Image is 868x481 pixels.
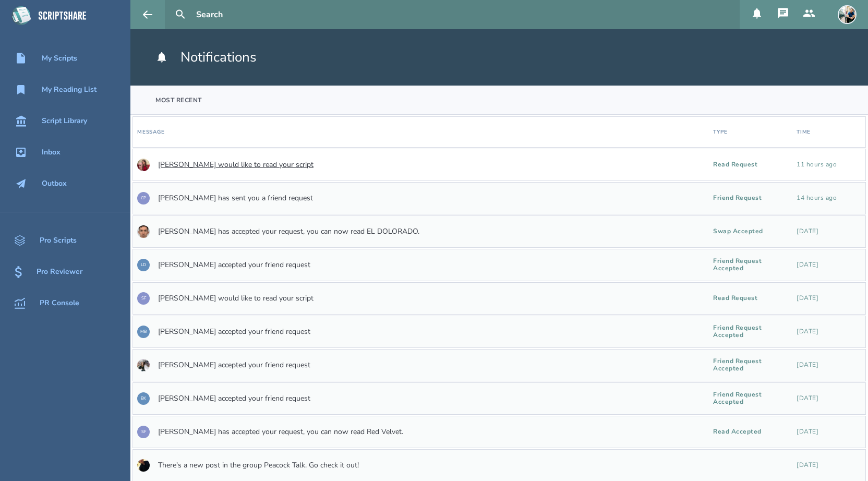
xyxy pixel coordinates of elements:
a: [PERSON_NAME] would like to read your script [158,161,314,169]
div: Saturday, July 19, 2025 at 5:22:07 PM [797,428,861,436]
div: Most Recent [155,86,202,114]
div: Outbox [42,179,67,188]
a: SF [137,287,150,310]
a: BK [137,387,150,410]
div: Wednesday, July 30, 2025 at 6:49:26 AM [797,328,861,335]
div: Inbox [42,148,61,157]
a: [PERSON_NAME] accepted your friend request [158,261,310,269]
div: CP [137,192,150,205]
div: Friend Request Accepted [713,258,788,272]
div: Message [137,128,165,136]
div: Pro Scripts [40,236,77,245]
img: user_1673573717-crop.jpg [838,5,857,24]
img: user_1750533153-crop.jpg [137,359,150,371]
img: user_1750930607-crop.jpg [137,459,150,472]
div: Read Request [713,295,788,302]
div: Wednesday, July 2, 2025 at 2:40:27 AM [797,462,861,469]
img: user_1757479389-crop.jpg [137,159,150,171]
a: [PERSON_NAME] accepted your friend request [158,361,310,369]
div: Friend Request Accepted [713,391,788,406]
img: user_1756948650-crop.jpg [137,225,150,238]
div: Tuesday, July 29, 2025 at 4:38:35 PM [797,395,861,402]
div: Read Accepted [713,428,788,436]
div: MB [137,326,150,338]
a: MB [137,320,150,343]
div: Pro Reviewer [37,268,82,276]
div: BK [137,392,150,405]
a: CP [137,187,150,210]
div: Tuesday, July 29, 2025 at 6:42:57 PM [797,362,861,369]
div: LD [137,259,150,271]
a: LD [137,254,150,276]
div: My Scripts [42,54,77,63]
div: Script Library [42,117,87,125]
a: SF [137,420,150,443]
div: Friend Request Accepted [713,324,788,339]
div: Friday, September 5, 2025 at 2:12:06 PM [797,228,861,235]
a: There's a new post in the group Peacock Talk. Go check it out! [158,461,359,470]
div: SF [137,292,150,305]
a: [PERSON_NAME] accepted your friend request [158,328,310,336]
div: Type [713,128,728,136]
div: Wednesday, September 3, 2025 at 6:00:14 PM [797,261,861,269]
a: Go to Hannah Smith's profile [137,354,150,377]
div: Swap Accepted [713,228,788,235]
div: PR Console [40,299,79,307]
div: Read Request [713,161,788,169]
a: Go to Mia Stephens's profile [137,153,150,176]
div: Tuesday, September 9, 2025 at 6:33:40 PM [797,195,861,202]
div: Friend Request Accepted [713,358,788,372]
a: [PERSON_NAME] has sent you a friend request [158,194,313,202]
div: Time [797,128,811,136]
a: [PERSON_NAME] accepted your friend request [158,394,310,403]
div: Friend Request [713,195,788,202]
a: [PERSON_NAME] would like to read your script [158,294,314,303]
a: Go to Joshua Hudson's profile [137,454,150,477]
a: [PERSON_NAME] has accepted your request, you can now read EL DOLORADO. [158,227,419,236]
a: Go to Louis Delassault's profile [137,220,150,243]
div: SF [137,426,150,438]
div: My Reading List [42,86,97,94]
a: [PERSON_NAME] has accepted your request, you can now read Red Velvet. [158,428,403,436]
h1: Notifications [155,48,257,67]
div: Tuesday, September 9, 2025 at 10:03:42 PM [797,161,861,169]
div: Tuesday, August 12, 2025 at 9:02:01 PM [797,295,861,302]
